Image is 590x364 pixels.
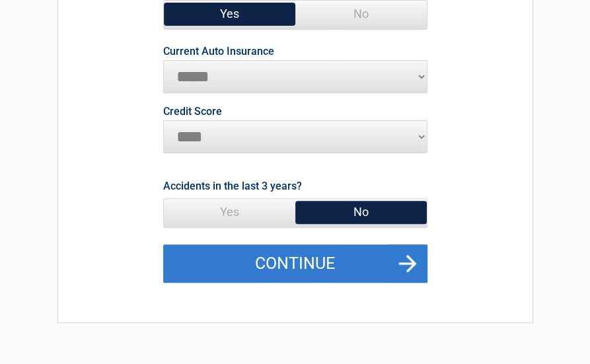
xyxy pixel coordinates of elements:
[163,106,222,117] label: Credit Score
[295,199,427,225] span: No
[164,1,295,27] span: Yes
[163,244,427,283] button: Continue
[164,199,295,225] span: Yes
[163,177,302,195] label: Accidents in the last 3 years?
[163,46,274,57] label: Current Auto Insurance
[295,1,427,27] span: No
